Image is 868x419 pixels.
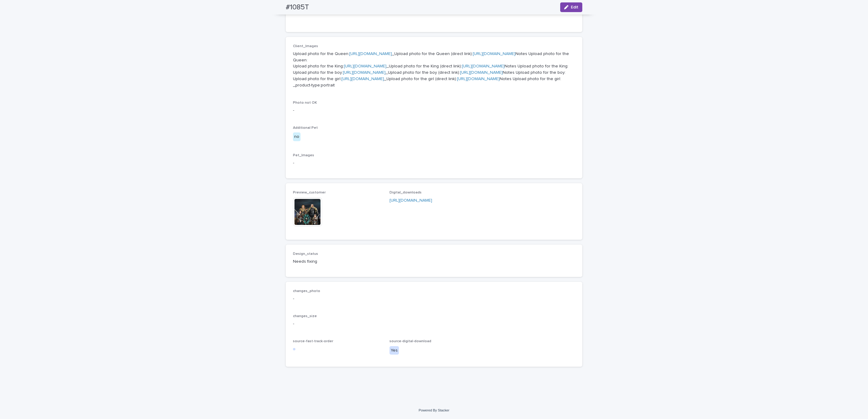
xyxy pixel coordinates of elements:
[293,339,333,343] span: source-fast-track-order
[286,3,309,12] h2: #1085T
[390,191,422,194] span: Digital_downloads
[390,198,432,203] a: [URL][DOMAIN_NAME]
[293,101,317,105] span: Photo not OK
[349,52,392,56] a: [URL][DOMAIN_NAME]
[293,126,318,130] span: Additional Pet
[341,77,384,81] a: [URL][DOMAIN_NAME]
[343,70,386,75] a: [URL][DOMAIN_NAME]
[293,252,318,256] span: Design_status
[293,321,575,327] p: -
[293,289,320,293] span: changes_photo
[390,339,431,343] span: source-digital-download
[293,160,575,166] p: -
[293,154,314,157] span: Pet_Images
[560,2,582,12] button: Edit
[419,408,449,412] a: Powered By Stacker
[390,346,399,355] div: Yes
[293,191,326,194] span: Preview_customer
[293,132,301,141] div: no
[462,64,505,68] a: [URL][DOMAIN_NAME]
[571,5,578,9] span: Edit
[293,44,318,48] span: Client_Images
[293,314,317,318] span: changes_size
[293,107,575,114] p: -
[344,64,386,68] a: [URL][DOMAIN_NAME]
[460,70,503,75] a: [URL][DOMAIN_NAME]
[293,258,382,265] p: Needs fixing
[293,51,575,89] p: Upload photo for the Queen: _Upload photo for the Queen (direct link): Notes Upload photo for the...
[473,52,515,56] a: [URL][DOMAIN_NAME]
[457,77,500,81] a: [URL][DOMAIN_NAME]
[293,296,575,302] p: -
